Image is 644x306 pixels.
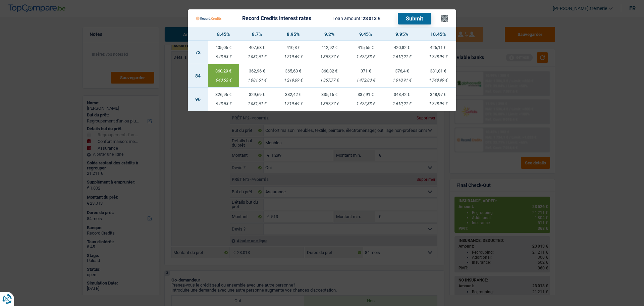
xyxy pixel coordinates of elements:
[239,102,275,106] div: 1 081,61 €
[332,16,362,21] span: Loan amount:
[347,78,384,83] div: 1 472,83 €
[311,78,347,83] div: 1 357,77 €
[311,28,347,41] th: 9.2%
[188,88,208,111] td: 96
[420,102,456,106] div: 1 748,99 €
[384,78,420,83] div: 1 610,91 €
[208,45,239,50] div: 405,06 €
[420,69,456,73] div: 381,81 €
[275,102,311,106] div: 1 219,69 €
[208,102,239,106] div: 943,53 €
[239,28,275,41] th: 8.7%
[275,92,311,97] div: 332,42 €
[347,102,384,106] div: 1 472,83 €
[347,69,384,73] div: 371 €
[420,28,456,41] th: 10.45%
[239,55,275,59] div: 1 081,61 €
[398,13,431,24] button: Submit
[311,45,347,50] div: 412,92 €
[363,16,380,21] span: 23 013 €
[441,15,448,22] button: ×
[208,55,239,59] div: 943,53 €
[188,64,208,88] td: 84
[347,55,384,59] div: 1 472,83 €
[384,28,420,41] th: 9.95%
[275,55,311,59] div: 1 219,69 €
[347,92,384,97] div: 337,91 €
[275,28,311,41] th: 8.95%
[311,92,347,97] div: 335,16 €
[420,92,456,97] div: 348,97 €
[420,45,456,50] div: 426,11 €
[311,55,347,59] div: 1 357,77 €
[311,69,347,73] div: 368,32 €
[275,45,311,50] div: 410,3 €
[384,55,420,59] div: 1 610,91 €
[420,78,456,83] div: 1 748,99 €
[188,41,208,64] td: 72
[347,45,384,50] div: 415,55 €
[275,69,311,73] div: 365,63 €
[384,92,420,97] div: 343,42 €
[420,55,456,59] div: 1 748,99 €
[384,69,420,73] div: 376,4 €
[208,28,239,41] th: 8.45%
[196,12,221,25] img: Record Credits
[242,16,311,21] div: Record Credits interest rates
[239,45,275,50] div: 407,68 €
[208,92,239,97] div: 326,96 €
[208,78,239,83] div: 943,53 €
[239,92,275,97] div: 329,69 €
[384,45,420,50] div: 420,82 €
[239,69,275,73] div: 362,96 €
[275,78,311,83] div: 1 219,69 €
[208,69,239,73] div: 360,29 €
[311,102,347,106] div: 1 357,77 €
[239,78,275,83] div: 1 081,61 €
[384,102,420,106] div: 1 610,91 €
[347,28,384,41] th: 9.45%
